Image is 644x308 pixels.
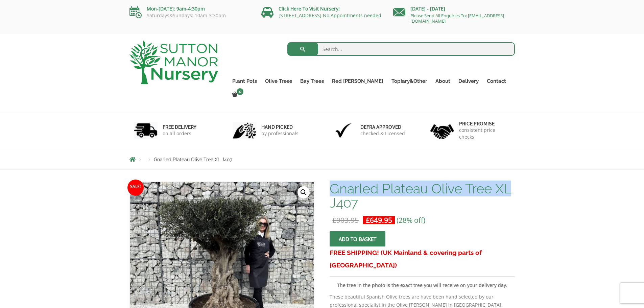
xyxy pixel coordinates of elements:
input: Search... [287,42,515,56]
h1: Gnarled Plateau Olive Tree XL J407 [330,182,515,210]
h6: Defra approved [360,124,405,130]
button: Add to basket [330,231,385,246]
h3: FREE SHIPPING! (UK Mainland & covering parts of [GEOGRAPHIC_DATA]) [330,246,515,271]
p: by professionals [261,130,299,137]
img: 3.jpg [332,122,355,139]
nav: Breadcrumbs [129,157,515,162]
img: 2.jpg [233,122,256,139]
span: £ [332,215,336,225]
a: Please Send All Enquiries To: [EMAIL_ADDRESS][DOMAIN_NAME] [410,13,504,24]
a: About [431,76,454,86]
span: (28% off) [397,215,425,225]
p: on all orders [163,130,196,137]
p: Saturdays&Sundays: 10am-3:30pm [129,13,251,18]
h6: Price promise [459,121,510,127]
img: 4.jpg [430,120,454,141]
span: £ [366,215,370,225]
a: Plant Pots [228,76,261,86]
a: [STREET_ADDRESS] No Appointments needed [279,12,381,19]
a: Topiary&Other [387,76,431,86]
span: Gnarled Plateau Olive Tree XL J407 [154,157,232,162]
bdi: 649.95 [366,215,392,225]
img: 1.jpg [134,122,158,139]
p: Mon-[DATE]: 9am-4:30pm [129,5,251,13]
span: Sale! [127,180,144,196]
a: Red [PERSON_NAME] [328,76,387,86]
a: View full-screen image gallery [297,186,310,198]
a: Delivery [454,76,483,86]
strong: The tree in the photo is the exact tree you will receive on your delivery day. [337,282,507,288]
bdi: 903.95 [332,215,359,225]
a: Click Here To Visit Nursery! [279,5,340,12]
p: checked & Licensed [360,130,405,137]
a: Contact [483,76,510,86]
a: Olive Trees [261,76,296,86]
h6: FREE DELIVERY [163,124,196,130]
span: 0 [237,88,243,95]
p: consistent price checks [459,127,510,140]
p: [DATE] - [DATE] [393,5,515,13]
img: logo [129,41,218,84]
a: 0 [228,90,245,99]
a: Bay Trees [296,76,328,86]
h6: hand picked [261,124,299,130]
